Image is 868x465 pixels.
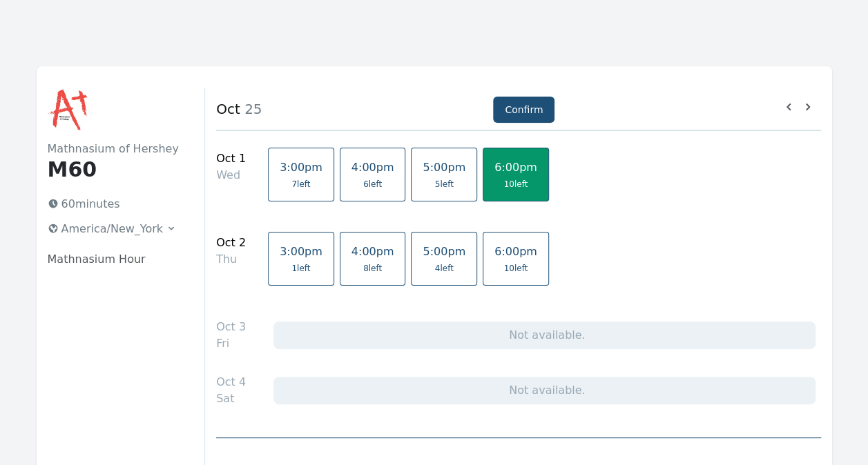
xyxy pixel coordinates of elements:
span: 7 left [291,179,310,190]
div: Thu [216,251,246,268]
h2: Mathnasium of Hershey [48,141,183,157]
span: 6:00pm [494,245,537,258]
strong: Oct [216,101,240,117]
p: 60 minutes [42,193,183,215]
span: 4:00pm [351,161,394,174]
div: Wed [216,167,246,184]
div: Sat [216,390,246,407]
span: 3:00pm [280,161,322,174]
div: Oct 4 [216,374,246,390]
span: 4:00pm [351,245,394,258]
p: Mathnasium Hour [48,251,183,268]
span: 6:00pm [494,161,537,174]
span: 4 left [435,263,454,274]
span: 5:00pm [423,245,465,258]
span: 10 left [504,179,528,190]
span: 8 left [363,263,382,274]
span: 5:00pm [423,161,465,174]
h1: M60 [48,157,183,182]
button: Confirm [493,97,554,123]
span: 10 left [504,263,528,274]
div: Oct 3 [216,319,246,335]
div: Not available. [273,377,815,404]
span: 6 left [363,179,382,190]
div: Not available. [273,321,815,349]
div: Oct 2 [216,235,246,251]
img: Mathnasium of Hershey [48,88,92,132]
span: 1 left [291,263,310,274]
div: Oct 1 [216,150,246,167]
div: Fri [216,335,246,352]
span: 25 [240,101,262,117]
span: 5 left [435,179,454,190]
button: America/New_York [42,218,183,240]
span: 3:00pm [280,245,322,258]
